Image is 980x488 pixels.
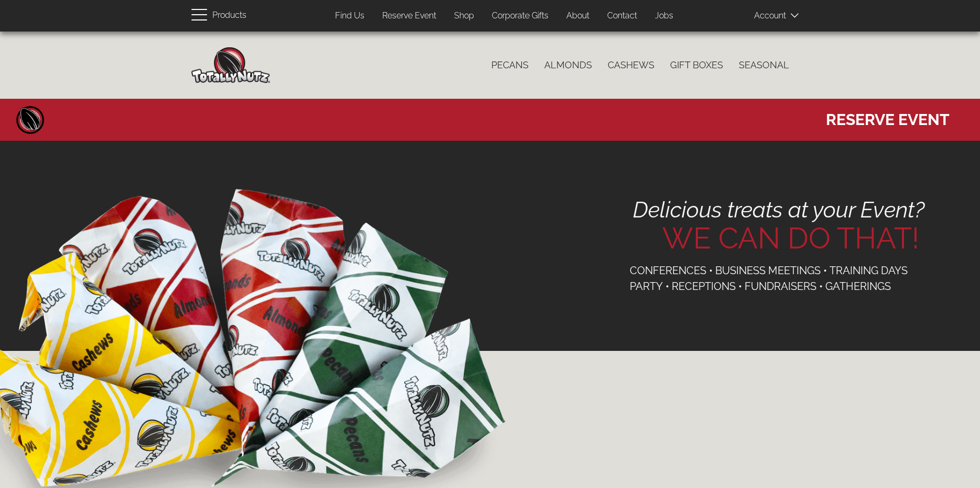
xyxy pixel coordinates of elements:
a: Pecans [483,54,536,76]
span: Training Days Party [630,264,908,293]
span: Products [212,8,246,23]
a: Corporate Gifts [484,6,556,26]
span: Gatherings [825,280,891,293]
span: Receptions [672,280,736,293]
span: Fundraisers [745,280,816,293]
img: Home [191,47,270,83]
span: Business Meetings [715,264,821,277]
span: We can do that! [662,222,968,255]
a: Seasonal [731,54,797,76]
a: Gift Boxes [662,54,731,76]
a: Cashews [600,54,662,76]
a: Find Us [327,6,372,26]
a: Reserve Event [374,6,444,26]
a: Almonds [536,54,600,76]
a: Jobs [647,6,681,26]
a: About [558,6,597,26]
span: Conferences [630,264,706,277]
span: Reserve Event [826,104,950,130]
a: Shop [446,6,482,26]
a: Contact [599,6,645,26]
em: Delicious treats at your Event? [633,197,924,223]
a: Home [15,104,46,136]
